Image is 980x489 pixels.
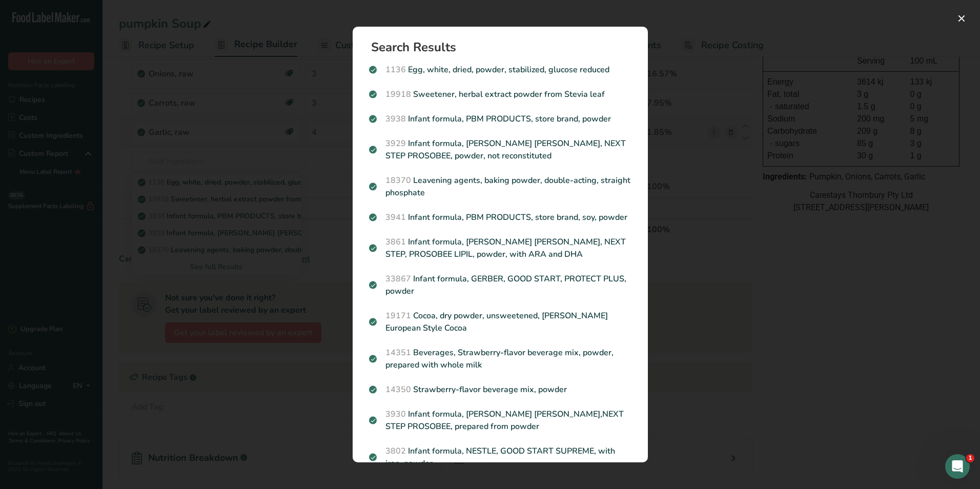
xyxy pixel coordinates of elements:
p: Infant formula, GERBER, GOOD START, PROTECT PLUS, powder [369,273,631,297]
span: 1 [966,454,974,462]
span: 19171 [385,310,411,321]
span: 3929 [385,138,406,149]
span: 14350 [385,384,411,395]
p: Egg, white, dried, powder, stabilized, glucose reduced [369,64,631,76]
p: Infant formula, [PERSON_NAME] [PERSON_NAME],NEXT STEP PROSOBEE, prepared from powder [369,408,631,433]
span: 19918 [385,89,411,100]
p: Infant formula, PBM PRODUCTS, store brand, soy, powder [369,211,631,223]
p: Infant formula, NESTLE, GOOD START SUPREME, with iron, powder [369,445,631,470]
p: Strawberry-flavor beverage mix, powder [369,383,631,396]
span: 3941 [385,212,406,223]
span: 3938 [385,113,406,125]
p: Infant formula, [PERSON_NAME] [PERSON_NAME], NEXT STEP PROSOBEE, powder, not reconstituted [369,137,631,162]
p: Infant formula, PBM PRODUCTS, store brand, powder [369,113,631,125]
span: 18370 [385,175,411,186]
h1: Search Results [371,41,638,53]
span: 3802 [385,445,406,457]
iframe: Intercom live chat [945,454,970,479]
p: Leavening agents, baking powder, double-acting, straight phosphate [369,174,631,199]
span: 14351 [385,347,411,358]
p: Sweetener, herbal extract powder from Stevia leaf [369,88,631,100]
span: 3930 [385,409,406,420]
p: Infant formula, [PERSON_NAME] [PERSON_NAME], NEXT STEP, PROSOBEE LIPIL, powder, with ARA and DHA [369,236,631,260]
p: Beverages, Strawberry-flavor beverage mix, powder, prepared with whole milk [369,347,631,371]
span: 1136 [385,64,406,75]
span: 33867 [385,273,411,284]
span: 3861 [385,236,406,248]
p: Cocoa, dry powder, unsweetened, [PERSON_NAME] European Style Cocoa [369,310,631,334]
